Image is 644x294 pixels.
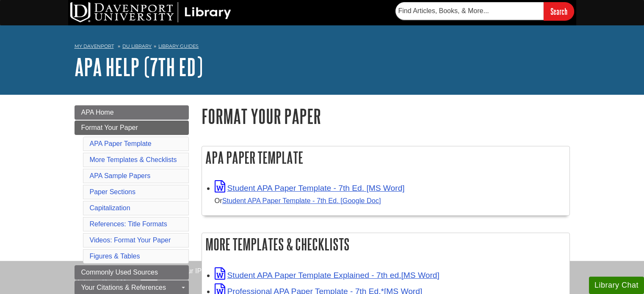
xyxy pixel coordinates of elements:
[395,2,574,20] form: Searches DU Library's articles, books, and more
[81,109,114,116] span: APA Home
[81,124,138,131] span: Format Your Paper
[589,277,644,294] button: Library Chat
[81,284,166,291] span: Your Citations & References
[75,105,189,120] a: APA Home
[395,2,544,20] input: Find Articles, Books, & More...
[75,121,189,135] a: Format Your Paper
[90,204,130,212] a: Capitalization
[90,172,151,179] a: APA Sample Papers
[81,269,158,276] span: Commonly Used Sources
[122,43,152,49] a: DU Library
[90,220,167,228] a: References: Title Formats
[90,156,177,163] a: More Templates & Checklists
[215,271,439,280] a: Link opens in new window
[90,236,171,244] a: Videos: Format Your Paper
[90,188,136,195] a: Paper Sections
[90,140,152,147] a: APA Paper Template
[544,2,574,20] input: Search
[70,2,231,22] img: DU Library
[215,197,381,204] small: Or
[222,197,381,204] a: Student APA Paper Template - 7th Ed. [Google Doc]
[158,43,199,49] a: Library Guides
[202,233,569,256] h2: More Templates & Checklists
[202,146,569,169] h2: APA Paper Template
[75,54,203,80] a: APA Help (7th Ed)
[75,41,570,54] nav: breadcrumb
[215,184,405,192] a: Link opens in new window
[202,105,570,127] h1: Format Your Paper
[75,265,189,280] a: Commonly Used Sources
[90,253,140,260] a: Figures & Tables
[75,43,114,50] a: My Davenport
